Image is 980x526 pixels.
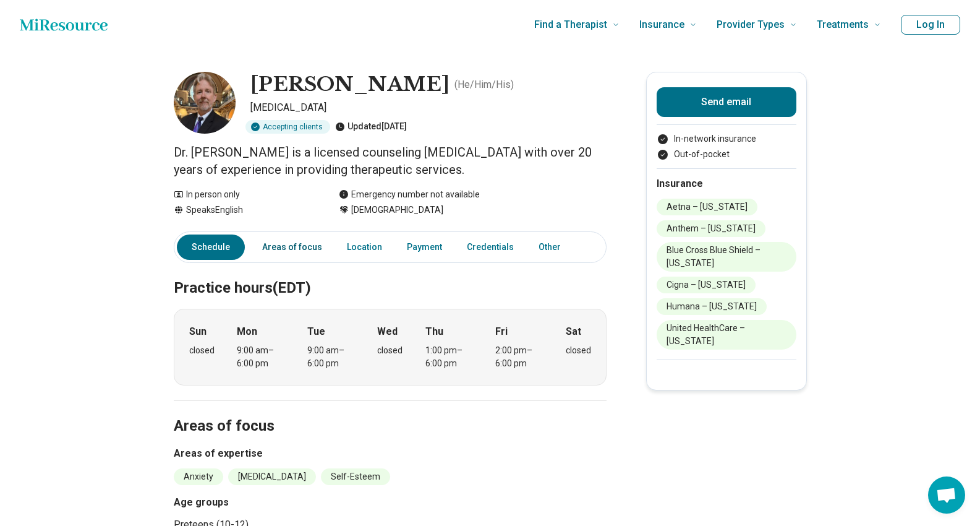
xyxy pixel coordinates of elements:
[657,220,765,237] li: Anthem – [US_STATE]
[174,188,314,201] div: In person only
[531,235,576,260] a: Other
[657,148,796,161] li: Out-of-pocket
[351,204,443,217] span: [DEMOGRAPHIC_DATA]
[174,248,607,299] h2: Practice hours (EDT)
[459,235,521,260] a: Credentials
[339,235,390,260] a: Location
[339,188,480,201] div: Emergency number not available
[657,176,796,191] h2: Insurance
[250,100,607,115] p: [MEDICAL_DATA]
[717,16,785,33] span: Provider Types
[425,344,473,370] div: 1:00 pm – 6:00 pm
[174,144,607,178] p: Dr. [PERSON_NAME] is a licensed counseling [MEDICAL_DATA] with over 20 years of experience in pro...
[307,324,325,339] strong: Tue
[237,324,257,339] strong: Mon
[425,324,443,339] strong: Thu
[639,16,684,33] span: Insurance
[495,344,543,370] div: 2:00 pm – 6:00 pm
[189,344,215,357] div: closed
[189,324,207,339] strong: Sun
[237,344,284,370] div: 9:00 am – 6:00 pm
[495,324,508,339] strong: Fri
[228,468,316,485] li: [MEDICAL_DATA]
[399,235,450,260] a: Payment
[20,12,108,37] a: Home page
[177,235,245,260] a: Schedule
[377,344,403,357] div: closed
[377,324,398,339] strong: Wed
[657,277,756,293] li: Cigna – [US_STATE]
[566,344,591,357] div: closed
[657,132,796,161] ul: Payment options
[657,87,796,117] button: Send email
[174,446,607,461] h3: Areas of expertise
[657,132,796,145] li: In-network insurance
[657,298,767,315] li: Humana – [US_STATE]
[255,235,330,260] a: Areas of focus
[174,72,236,134] img: Kevin Dugan, Psychologist
[307,344,355,370] div: 9:00 am – 6:00 pm
[566,324,581,339] strong: Sat
[928,476,965,514] div: Open chat
[657,320,796,350] li: United HealthCare – [US_STATE]
[901,15,960,35] button: Log In
[657,199,757,215] li: Aetna – [US_STATE]
[174,386,607,437] h2: Areas of focus
[250,72,450,98] h1: [PERSON_NAME]
[174,309,607,386] div: When does the program meet?
[454,77,514,92] p: ( He/Him/His )
[174,204,314,217] div: Speaks English
[174,495,385,510] h3: Age groups
[534,16,607,33] span: Find a Therapist
[335,120,407,134] div: Updated [DATE]
[174,468,223,485] li: Anxiety
[321,468,390,485] li: Self-Esteem
[245,120,330,134] div: Accepting clients
[817,16,869,33] span: Treatments
[657,242,796,272] li: Blue Cross Blue Shield – [US_STATE]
